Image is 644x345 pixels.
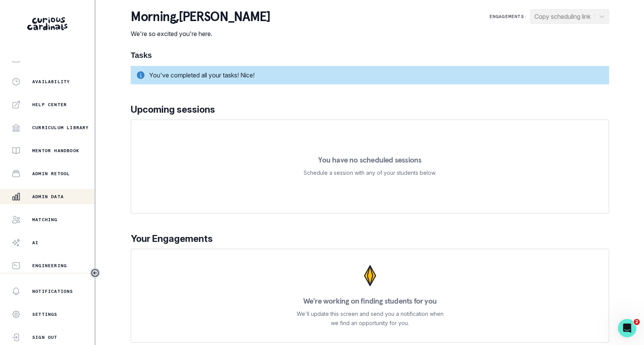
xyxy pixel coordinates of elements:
p: Your Engagements [131,232,609,246]
img: Curious Cardinals Logo [27,17,67,30]
p: Help Center [32,102,67,108]
p: Sign Out [32,334,58,340]
p: Curriculum Library [32,125,89,131]
p: Notifications [32,288,73,294]
p: Availability [32,79,70,85]
p: We're so excited you're here. [131,29,270,38]
p: We're working on finding students for you [303,297,437,305]
h1: Tasks [131,51,609,60]
p: Settings [32,311,58,317]
p: Matching [32,217,58,223]
div: You've completed all your tasks! Nice! [131,66,609,84]
p: Admin Data [32,194,64,200]
p: Upcoming sessions [131,103,609,117]
span: 2 [634,319,640,325]
p: Admin Retool [32,171,70,177]
p: You have no scheduled sessions [318,156,421,164]
button: Toggle sidebar [90,268,100,278]
p: Schedule a session with any of your students below. [304,168,436,177]
iframe: Intercom live chat [618,319,636,337]
p: Engagements: [490,13,527,20]
p: Mentor Handbook [32,148,79,154]
p: We'll update this screen and send you a notification when we find an opportunity for you. [296,309,444,328]
p: AI [32,240,38,246]
p: morning , [PERSON_NAME] [131,9,270,25]
p: Engineering [32,263,67,269]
